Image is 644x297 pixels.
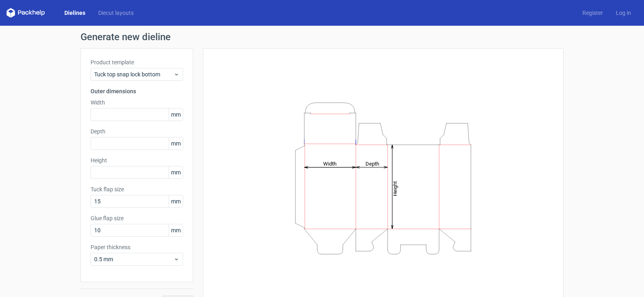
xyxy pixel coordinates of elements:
[169,137,183,150] span: mm
[94,255,173,263] span: 0.5 mm
[576,9,609,17] a: Register
[91,185,183,193] label: Tuck flap size
[392,181,398,196] tspan: Height
[91,58,183,66] label: Product template
[91,243,183,251] label: Paper thickness
[94,70,173,78] span: Tuck top snap lock bottom
[169,224,183,236] span: mm
[91,98,183,107] label: Width
[91,127,183,135] label: Depth
[169,109,183,121] span: mm
[80,32,563,42] h1: Generate new dieline
[58,9,92,17] a: Dielines
[91,214,183,222] label: Glue flap size
[91,87,183,95] h3: Outer dimensions
[92,9,140,17] a: Diecut layouts
[169,195,183,207] span: mm
[169,166,183,178] span: mm
[365,160,379,166] tspan: Depth
[91,156,183,164] label: Height
[609,9,638,17] a: Log in
[323,160,336,166] tspan: Width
